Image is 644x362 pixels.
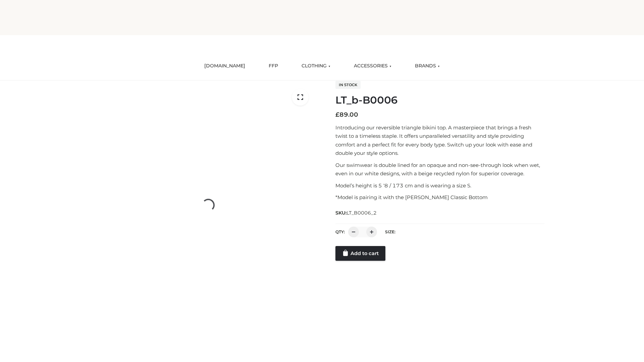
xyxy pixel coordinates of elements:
p: *Model is pairing it with the [PERSON_NAME] Classic Bottom [335,193,544,202]
a: ACCESSORIES [349,59,396,73]
p: Introducing our reversible triangle bikini top. A masterpiece that brings a fresh twist to a time... [335,123,544,158]
p: Model’s height is 5 ‘8 / 173 cm and is wearing a size S. [335,181,544,190]
span: £ [335,111,339,118]
h1: LT_b-B0006 [335,94,544,106]
a: BRANDS [410,59,445,73]
span: In stock [335,81,361,89]
p: Our swimwear is double lined for an opaque and non-see-through look when wet, even in our white d... [335,161,544,178]
bdi: 89.00 [335,111,358,118]
a: Add to cart [335,246,385,261]
span: LT_B0006_2 [346,210,377,216]
label: QTY: [335,229,345,234]
label: Size: [385,229,395,234]
span: SKU: [335,209,377,217]
a: FFP [264,59,283,73]
a: [DOMAIN_NAME] [199,59,250,73]
a: CLOTHING [297,59,335,73]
